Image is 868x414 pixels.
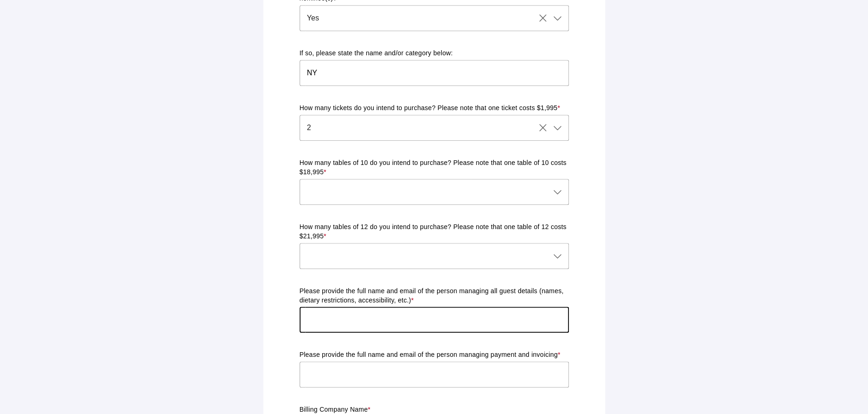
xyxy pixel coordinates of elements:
p: How many tickets do you intend to purchase? Please note that one ticket costs $1,995 [300,104,569,113]
p: Please provide the full name and email of the person managing payment and invoicing [300,350,569,360]
span: Yes [307,13,320,24]
p: If so, please state the name and/or category below: [300,49,569,58]
p: How many tables of 10 do you intend to purchase? Please note that one table of 10 costs $18,995 [300,158,569,177]
i: Clear [537,122,548,133]
i: Clear [537,13,548,24]
p: Please provide the full name and email of the person managing all guest details (names, dietary r... [300,287,569,305]
span: 2 [307,122,311,133]
p: How many tables of 12 do you intend to purchase? Please note that one table of 12 costs $21,995 [300,223,569,241]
